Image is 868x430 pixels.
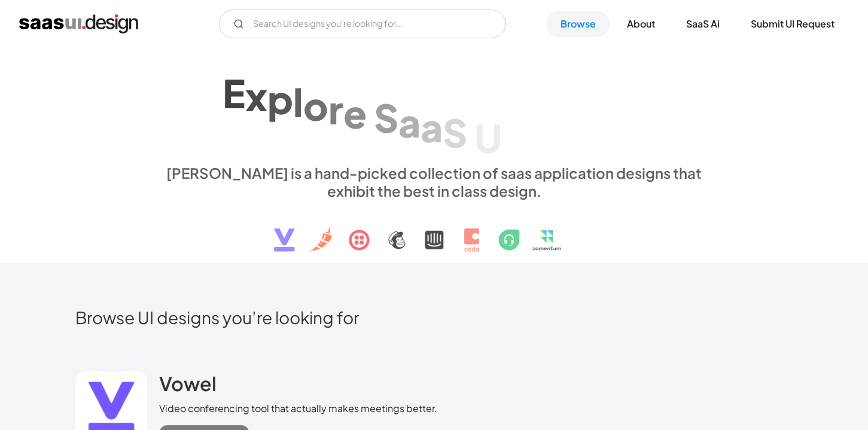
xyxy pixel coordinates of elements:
[159,60,709,153] h1: Explore SaaS UI design patterns & interactions.
[328,86,343,132] div: r
[159,401,437,416] div: Video conferencing tool that actually makes meetings better.
[343,90,367,136] div: e
[546,11,610,37] a: Browse
[19,14,138,33] a: home
[374,94,398,141] div: S
[474,115,502,161] div: U
[613,11,669,37] a: About
[75,307,793,328] h2: Browse UI designs you’re looking for
[219,10,506,38] input: Search UI designs you're looking for...
[245,72,267,118] div: x
[421,104,443,150] div: a
[303,82,328,128] div: o
[159,371,217,395] h2: Vowel
[443,109,467,155] div: S
[219,10,506,38] form: Email Form
[159,164,709,200] div: [PERSON_NAME] is a hand-picked collection of saas application designs that exhibit the best in cl...
[672,11,734,37] a: SaaS Ai
[253,200,616,262] img: text, icon, saas logo
[267,75,293,121] div: p
[293,78,303,124] div: l
[159,371,217,401] a: Vowel
[736,11,849,37] a: Submit UI Request
[223,70,245,116] div: E
[398,99,421,145] div: a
